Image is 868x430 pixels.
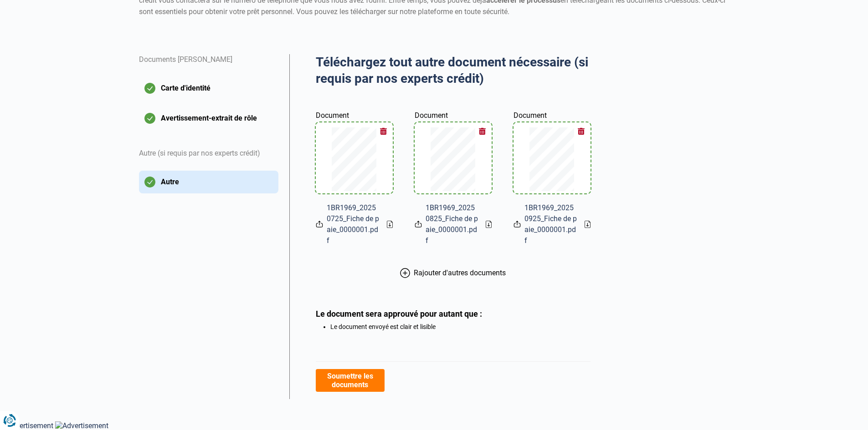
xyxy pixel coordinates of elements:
span: 1BR1969_20250825_Fiche de paie_0000001.pdf [426,202,478,246]
button: Carte d'identité [139,77,278,100]
div: Documents [PERSON_NAME] [139,54,278,77]
label: Document [415,98,492,121]
button: Autre [139,171,278,193]
li: Le document envoyé est clair et lisible [330,323,591,330]
button: Avertissement-extrait de rôle [139,107,278,130]
label: Document [514,98,591,121]
h2: Téléchargez tout autre document nécessaire (si requis par nos experts crédit) [316,54,591,87]
button: Rajouter d'autres documents [316,268,591,278]
a: Download [486,221,492,228]
div: Le document sera approuvé pour autant que : [316,309,591,319]
a: Download [585,221,591,228]
a: Download [387,221,393,228]
img: Advertisement [55,421,108,430]
span: 1BR1969_20250725_Fiche de paie_0000001.pdf [327,202,380,246]
div: Autre (si requis par nos experts crédit) [139,137,278,171]
label: Document [316,98,393,121]
span: 1BR1969_20250925_Fiche de paie_0000001.pdf [524,202,577,246]
span: Rajouter d'autres documents [414,268,506,277]
button: Soumettre les documents [316,369,385,392]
